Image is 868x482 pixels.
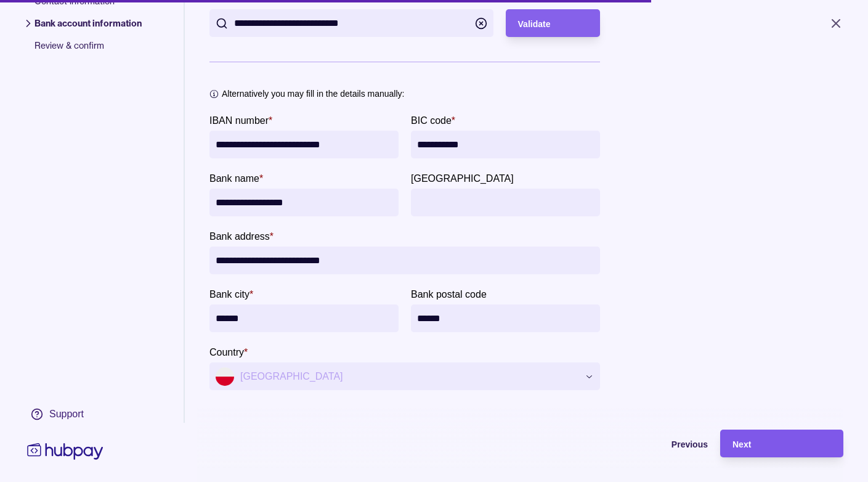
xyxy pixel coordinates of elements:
label: Bank address [209,229,274,243]
p: Country [209,347,244,357]
span: Previous [671,439,708,449]
p: Bank address [209,231,270,242]
input: IBAN number [216,131,392,158]
label: Bank name [209,171,263,186]
p: IBAN number [209,115,269,126]
input: Bank address [216,247,594,274]
p: [GEOGRAPHIC_DATA] [411,173,514,184]
input: bankName [216,189,392,216]
button: Validate [506,9,601,37]
label: IBAN number [209,113,272,128]
p: Bank postal code [411,289,487,300]
label: Country [209,345,248,359]
span: Validate [518,19,551,29]
button: Close [814,10,858,37]
label: Bank province [411,171,514,186]
button: Previous [585,430,708,457]
input: Bank city [216,304,392,332]
div: Support [49,407,84,421]
input: BIC code [417,131,594,158]
label: Bank city [209,287,253,301]
label: BIC code [411,113,455,128]
button: Next [720,430,843,457]
a: Support [25,401,106,427]
span: Review & confirm [34,39,142,62]
label: Bank postal code [411,287,487,301]
p: Bank city [209,289,249,300]
input: IBAN [234,9,469,37]
input: Bank postal code [417,304,594,332]
p: Bank name [209,173,259,184]
span: Bank account information [34,17,142,39]
p: Alternatively you may fill in the details manually: [222,87,404,100]
input: Bank province [417,189,594,216]
span: Next [732,439,751,449]
p: BIC code [411,115,452,126]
